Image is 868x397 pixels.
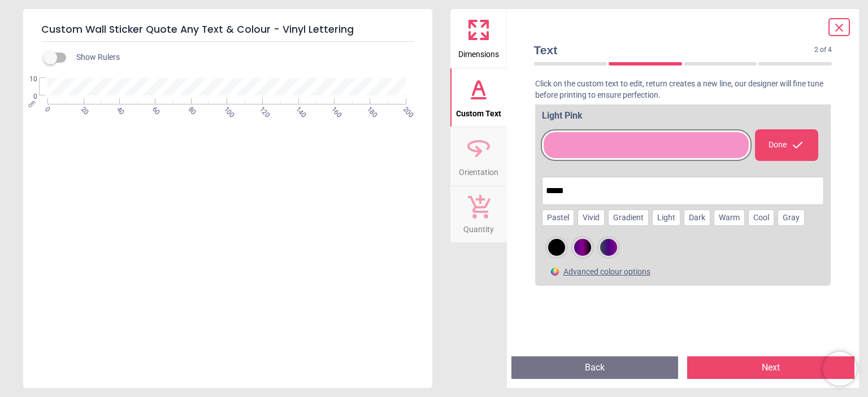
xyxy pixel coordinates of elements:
[578,210,605,226] div: Vivid
[548,239,565,256] div: black
[550,267,560,277] img: Color wheel
[41,18,414,42] h5: Custom Wall Sticker Quote Any Text & Colour - Vinyl Lettering
[511,356,679,379] button: Back
[608,210,649,226] div: Gradient
[456,103,501,120] span: Custom Text
[458,43,499,60] span: Dimensions
[463,219,494,235] span: Quantity
[525,78,841,101] p: Click on the custom text to edit, return creates a new line, our designer will fine tune before p...
[684,210,710,226] div: Dark
[450,68,507,127] button: Custom Text
[778,210,805,226] div: Gray
[16,75,37,84] span: 10
[652,210,680,226] div: Light
[814,45,832,55] span: 2 of 4
[714,210,745,226] div: Warm
[600,239,617,256] div: Halloween Forest
[542,110,828,122] div: Light Pink
[748,210,774,226] div: Cool
[687,356,854,379] button: Next
[16,92,37,102] span: 0
[755,129,818,161] div: Done
[574,239,591,256] div: Halloween Sky
[450,186,507,243] button: Quantity
[534,42,815,58] span: Text
[450,127,507,186] button: Orientation
[450,9,507,68] button: Dimensions
[823,352,857,386] iframe: Brevo live chat
[542,210,574,226] div: Pastel
[459,162,498,178] span: Orientation
[563,267,650,278] div: Advanced colour options
[50,51,432,64] div: Show Rulers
